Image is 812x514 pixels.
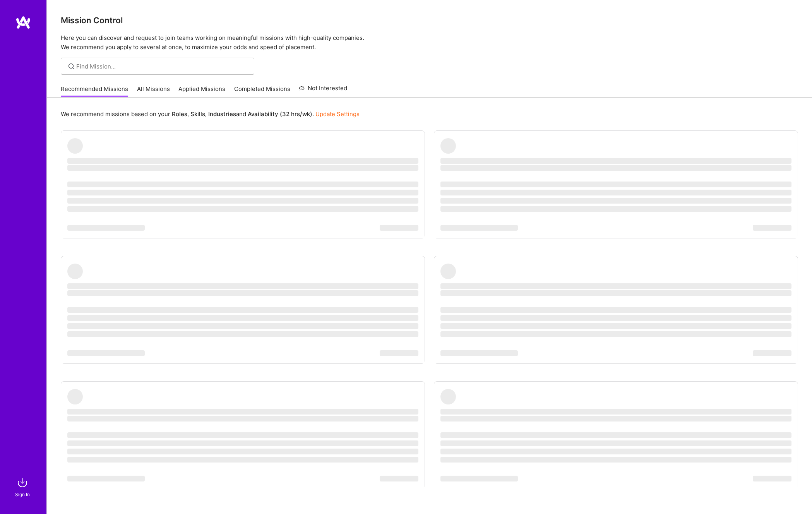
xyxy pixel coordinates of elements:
[190,110,205,118] b: Skills
[15,490,30,499] div: Sign In
[61,110,360,118] p: We recommend missions based on your , , and .
[61,85,128,98] a: Recommended Missions
[15,475,30,490] img: sign in
[315,110,360,118] a: Update Settings
[234,85,290,98] a: Completed Missions
[67,62,76,71] i: icon SearchGrey
[299,84,347,98] a: Not Interested
[16,475,30,499] a: sign inSign In
[15,15,31,29] img: logo
[178,85,225,98] a: Applied Missions
[172,110,187,118] b: Roles
[137,85,170,98] a: All Missions
[76,62,248,70] input: Find Mission...
[208,110,236,118] b: Industries
[61,33,798,52] p: Here you can discover and request to join teams working on meaningful missions with high-quality ...
[61,15,798,25] h3: Mission Control
[248,110,312,118] b: Availability (32 hrs/wk)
